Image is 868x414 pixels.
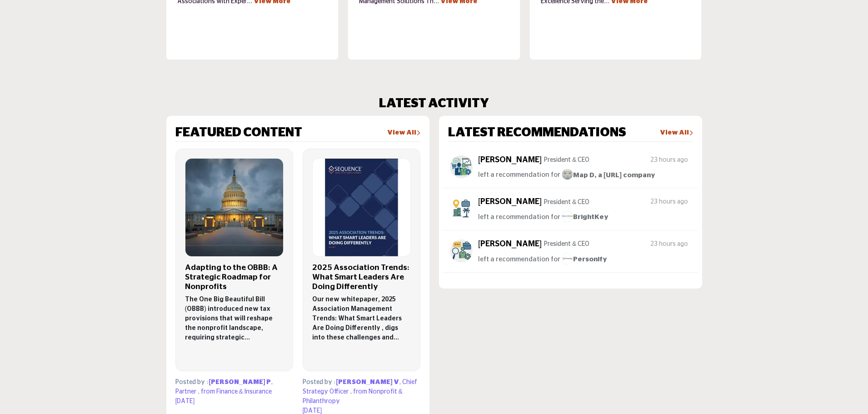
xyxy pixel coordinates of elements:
span: left a recommendation for [478,256,560,263]
p: President & CEO [544,198,589,207]
img: avtar-image [450,155,473,178]
span: [DATE] [303,408,322,414]
h2: FEATURED CONTENT [175,125,302,141]
h2: LATEST ACTIVITY [379,96,489,112]
a: View All [660,129,693,138]
span: , Partner [175,379,273,395]
a: View All [387,129,420,138]
a: imagePersonify [562,254,607,265]
span: [PERSON_NAME] [209,379,265,385]
span: 23 hours ago [650,239,691,249]
img: avtar-image [450,239,473,262]
h3: 2025 Association Trends: What Smart Leaders Are Doing Differently [312,263,411,292]
p: President & CEO [544,239,589,249]
span: left a recommendation for [478,172,560,179]
span: 23 hours ago [650,155,691,165]
img: image [562,253,573,264]
p: Posted by : [175,378,293,397]
p: Our new whitepaper, 2025 Association Management Trends: What Smart Leaders Are Doing Differently ... [312,295,411,343]
span: , Chief Strategy Officer [303,379,417,395]
span: V [394,379,399,385]
a: imageMap D, a [URL] company [562,170,655,181]
img: image [562,211,573,222]
img: Logo of Sequence Consulting, click to view details [313,159,410,256]
h5: [PERSON_NAME] [478,155,542,165]
a: imageBrightKey [562,212,609,223]
h3: Adapting to the OBBB: A Strategic Roadmap for Nonprofits [185,263,284,292]
span: left a recommendation for [478,214,560,220]
img: avtar-image [450,197,473,220]
span: 23 hours ago [650,197,691,207]
img: image [562,169,573,180]
img: Logo of Aprio LLP, click to view details [185,159,283,256]
h5: [PERSON_NAME] [478,197,542,207]
span: Personify [562,256,607,263]
span: Map D, a [URL] company [562,172,655,179]
p: The One Big Beautiful Bill (OBBB) introduced new tax provisions that will reshape the nonprofit l... [185,295,284,343]
h5: [PERSON_NAME] [478,239,542,249]
p: Posted by : [303,378,420,406]
span: [PERSON_NAME] [336,379,393,385]
span: BrightKey [562,214,609,220]
span: , from Nonprofit & Philanthropy [303,389,403,404]
span: P [266,379,271,385]
span: [DATE] [175,398,195,404]
h2: LATEST RECOMMENDATIONS [448,125,626,141]
span: , from Finance & Insurance [198,389,272,395]
p: President & CEO [544,155,589,165]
